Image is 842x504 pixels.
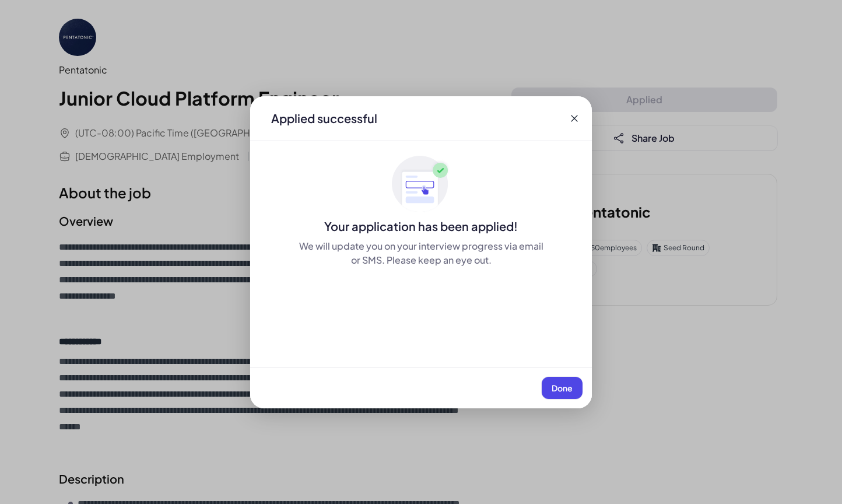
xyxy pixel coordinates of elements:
button: Done [542,377,583,399]
div: Your application has been applied! [250,218,592,235]
img: ApplyedMaskGroup3.svg [392,155,450,213]
div: We will update you on your interview progress via email or SMS. Please keep an eye out. [297,239,545,267]
div: Applied successful [271,110,377,127]
span: Done [552,383,573,393]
